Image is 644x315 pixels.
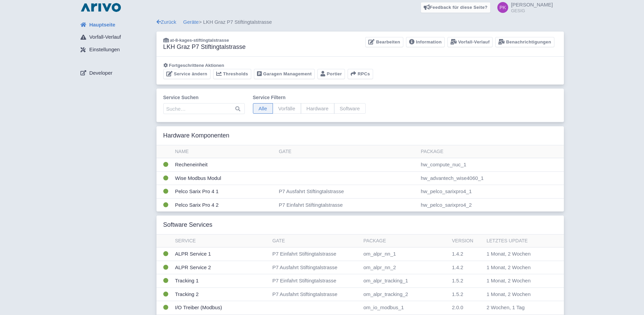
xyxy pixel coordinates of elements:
[163,94,245,101] label: Service suchen
[447,37,493,48] a: Vorfall-Verlauf
[418,198,564,211] td: hw_pelco_sarixpro4_2
[484,235,551,247] th: Letztes Update
[511,8,553,13] small: GESIG
[89,33,121,41] span: Vorfall-Verlauf
[172,235,270,247] th: Service
[89,69,112,77] span: Developer
[163,103,245,114] input: Suche…
[452,304,463,310] span: 2.0.0
[172,198,276,211] td: Pelco Sarix Pro 4 2
[89,21,115,29] span: Hauptseite
[253,103,273,114] span: Alle
[484,274,551,288] td: 1 Monat, 2 Wochen
[172,274,270,288] td: Tracking 1
[75,67,157,79] a: Developer
[418,145,564,158] th: Package
[163,221,213,229] h3: Software Services
[270,247,361,261] td: P7 Einfahrt Stiftingtalstrasse
[449,235,484,247] th: Version
[361,235,449,247] th: Package
[334,103,366,114] span: Software
[348,69,373,79] button: RPCs
[317,69,345,79] a: Portier
[495,37,554,48] a: Benachrichtigungen
[301,103,334,114] span: Hardware
[253,94,366,101] label: Service filtern
[361,288,449,301] td: om_alpr_tracking_2
[418,185,564,199] td: hw_pelco_sarixpro4_1
[163,43,246,51] h3: LKH Graz P7 Stiftingtalstrasse
[157,19,177,25] a: Zurück
[270,274,361,288] td: P7 Einfahrt Stiftingtalstrasse
[452,251,463,257] span: 1.4.2
[172,288,270,301] td: Tracking 2
[493,2,553,13] a: [PERSON_NAME] GESIG
[172,261,270,274] td: ALPR Service 2
[452,278,463,283] span: 1.5.2
[365,37,403,48] a: Bearbeiten
[484,261,551,274] td: 1 Monat, 2 Wochen
[75,43,157,56] a: Einstellungen
[89,46,120,54] span: Einstellungen
[361,247,449,261] td: om_alpr_nn_1
[276,198,418,211] td: P7 Einfahrt Stiftingtalstrasse
[484,301,551,315] td: 2 Wochen, 1 Tag
[418,171,564,185] td: hw_advantech_wise4060_1
[213,69,251,79] a: Thresholds
[169,63,224,68] span: Fortgeschrittene Aktionen
[172,145,276,158] th: Name
[452,264,463,270] span: 1.4.2
[75,31,157,44] a: Vorfall-Verlauf
[270,235,361,247] th: Gate
[511,2,553,7] span: [PERSON_NAME]
[276,185,418,199] td: P7 Ausfahrt Stiftingtalstrasse
[170,38,229,43] span: at-8-kages-stiftingtalstrasse
[172,158,276,172] td: Recheneinheit
[421,2,491,13] a: Feedback für diese Seite?
[361,261,449,274] td: om_alpr_nn_2
[172,171,276,185] td: Wise Modbus Modul
[79,2,123,13] img: logo
[172,185,276,199] td: Pelco Sarix Pro 4 1
[276,145,418,158] th: Gate
[163,132,229,140] h3: Hardware Komponenten
[484,288,551,301] td: 1 Monat, 2 Wochen
[273,103,301,114] span: Vorfälle
[452,291,463,297] span: 1.5.2
[163,69,210,79] a: Service ändern
[361,274,449,288] td: om_alpr_tracking_1
[418,158,564,172] td: hw_compute_nuc_1
[254,69,315,79] a: Garagen Management
[484,247,551,261] td: 1 Monat, 2 Wochen
[172,247,270,261] td: ALPR Service 1
[172,301,270,315] td: I/O Treiber (Modbus)
[361,301,449,315] td: om_io_modbus_1
[157,18,564,26] div: > LKH Graz P7 Stiftingtalstrasse
[75,18,157,31] a: Hauptseite
[270,288,361,301] td: P7 Ausfahrt Stiftingtalstrasse
[406,37,445,48] a: Information
[270,261,361,274] td: P7 Ausfahrt Stiftingtalstrasse
[183,19,199,25] a: Geräte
